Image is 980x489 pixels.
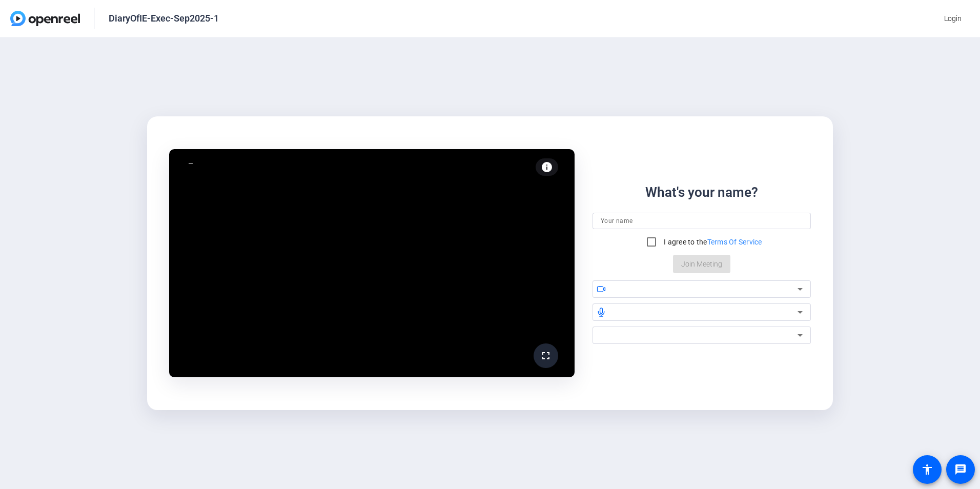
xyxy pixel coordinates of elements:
img: OpenReel logo [10,11,80,26]
mat-icon: fullscreen [540,350,552,362]
mat-icon: accessibility [921,463,933,476]
mat-icon: message [954,463,967,476]
span: Login [944,13,962,24]
label: I agree to the [662,237,762,247]
div: DiaryOfIE-Exec-Sep2025-1 [109,12,219,25]
input: Your name [601,215,803,227]
mat-icon: info [541,161,553,173]
button: Login [936,9,970,28]
a: Terms Of Service [707,238,762,246]
div: What's your name? [645,182,758,202]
